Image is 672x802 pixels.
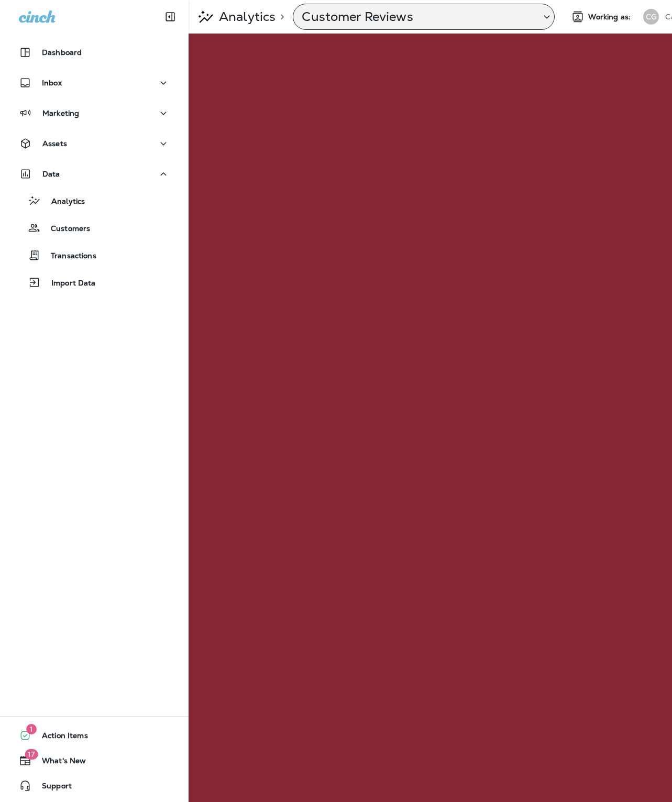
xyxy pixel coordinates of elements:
span: Support [31,782,72,794]
button: Assets [10,133,178,154]
button: Data [10,163,178,184]
p: Analytics [41,197,85,207]
p: Analytics [215,9,276,25]
button: Inbox [10,72,178,93]
button: Customers [10,217,178,239]
p: Data [42,170,60,178]
button: Marketing [10,103,178,124]
p: > [276,13,284,21]
span: Action Items [31,731,88,744]
button: 17What's New [10,750,178,771]
button: Analytics [10,190,178,212]
button: Transactions [10,244,178,266]
p: Import Data [41,279,96,289]
p: Marketing [42,109,79,117]
p: Customer Reviews [302,9,532,25]
button: 1Action Items [10,725,178,746]
button: Import Data [10,271,178,293]
p: Transactions [40,251,96,261]
button: Collapse Sidebar [156,6,185,27]
p: Dashboard [42,48,82,57]
span: Working as: [588,13,633,21]
div: CG [643,9,659,25]
p: Assets [42,139,67,148]
span: What's New [31,756,86,769]
p: Inbox [42,79,62,87]
button: Support [10,775,178,796]
span: 17 [25,749,38,760]
p: Customers [40,224,90,234]
span: 1 [26,724,37,734]
button: Dashboard [10,42,178,63]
